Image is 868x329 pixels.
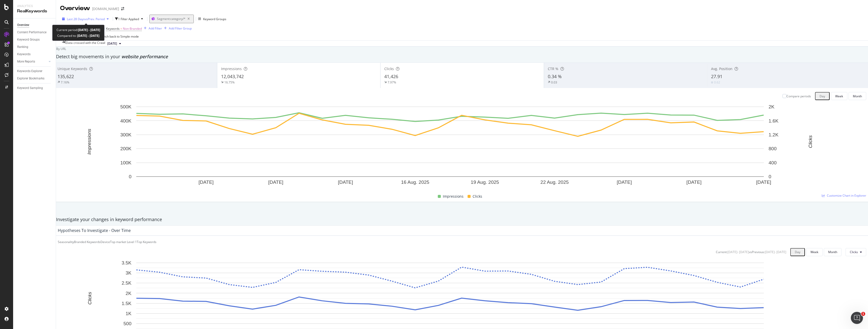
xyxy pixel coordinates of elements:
text: Clicks [87,292,92,305]
a: Content Performance [17,30,52,35]
a: Keyword Groups [17,37,52,42]
button: Segment:category/* [149,15,194,23]
span: Impressions [221,66,242,71]
div: Hypotheses to Investigate - Over Time [58,228,131,233]
div: Overview [17,22,29,28]
text: [DATE] [686,180,701,185]
text: 1.2K [769,132,778,137]
span: vs Prev. Period [85,17,105,21]
div: Explorer Bookmarks [17,76,44,81]
a: Ranking [17,44,52,50]
div: Switch back to Simple mode [100,34,139,39]
div: Analytics [17,4,52,8]
text: 1K [126,311,132,316]
a: Keywords [17,52,52,57]
button: Day [790,248,805,256]
div: 16.75% [224,80,235,84]
button: Clicks [846,248,866,256]
div: Top market Level 1 [110,240,137,244]
svg: A chart. [58,104,842,192]
div: Day [795,250,800,254]
img: Equal [711,82,713,83]
div: [DOMAIN_NAME] [92,6,119,11]
span: website performance [121,53,168,59]
text: 3K [126,270,132,276]
text: 2K [769,104,775,109]
text: 500K [120,104,132,109]
span: 41,426 [384,73,398,79]
text: 100K [120,160,132,165]
a: Overview [17,22,52,28]
div: Branded Keywords [74,240,100,244]
button: Add Filter Group [162,25,192,31]
div: 0.03 [551,80,557,84]
span: Keywords [106,26,120,31]
text: 400K [120,118,132,124]
a: Keywords Explorer [17,69,52,74]
div: Device [100,240,110,244]
div: Content Performance [17,30,46,35]
span: 12,043,742 [221,73,244,79]
div: legacy label [53,47,66,51]
iframe: Intercom live chat [851,312,863,324]
span: 135,622 [58,73,74,79]
text: 16 Aug. 2025 [401,180,429,185]
span: 1 [861,312,865,316]
div: Keywords Explorer [17,69,42,74]
button: Week [806,248,823,256]
span: CTR % [548,66,558,71]
button: [DATE] [105,41,123,47]
span: Impressions [443,193,464,199]
div: Current: [716,250,727,254]
div: Keyword Groups [203,17,226,21]
span: Clicks [384,66,394,71]
div: Overview [60,4,90,13]
b: [DATE] - [DATE] [78,28,100,32]
div: Month [853,94,862,98]
div: RealKeywords [17,8,52,14]
text: 3.5K [122,260,131,265]
text: 0 [769,174,771,179]
text: [DATE] [338,180,353,185]
div: vs Previous : [749,250,765,254]
text: [DATE] [617,180,632,185]
div: Keyword Groups [17,37,40,42]
button: Switch back to Simple mode [98,32,140,40]
button: Day [815,92,830,100]
div: 0.62 [714,80,720,84]
button: Last 28 DaysvsPrev. Period [60,15,111,23]
span: Clicks [473,193,482,199]
div: [DATE] - [DATE] [765,250,786,254]
div: Week [810,250,818,254]
span: Last 28 Days [67,17,85,21]
button: Week [831,92,847,100]
a: More Reports [17,59,47,64]
span: 2025 Aug. 21st [107,41,117,46]
span: Avg. Position [711,66,733,71]
span: = [120,26,122,31]
div: Investigate your changes in keyword performance [56,216,868,223]
button: Month [849,92,866,100]
span: Unique Keywords [58,66,87,71]
div: Data crossed with the Crawl [66,41,105,47]
text: 300K [120,132,132,137]
text: Impressions [87,129,92,155]
text: 200K [120,146,132,151]
div: Ranking [17,44,28,50]
text: 500 [123,321,131,326]
text: 0 [129,174,131,179]
button: 1 Filter Applied [115,15,145,23]
a: Explorer Bookmarks [17,76,52,81]
div: Keyword Sampling [17,85,43,91]
span: Non-Branded [123,26,142,31]
button: Month [824,248,842,256]
text: 1.5K [122,301,131,306]
a: Customize Chart in Explorer [822,193,866,198]
span: By URL [56,47,66,51]
span: 27.91 [711,73,722,79]
text: 22 Aug. 2025 [540,180,569,185]
button: Add Filter [142,25,162,31]
div: Week [835,94,843,98]
div: Day [820,94,825,98]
